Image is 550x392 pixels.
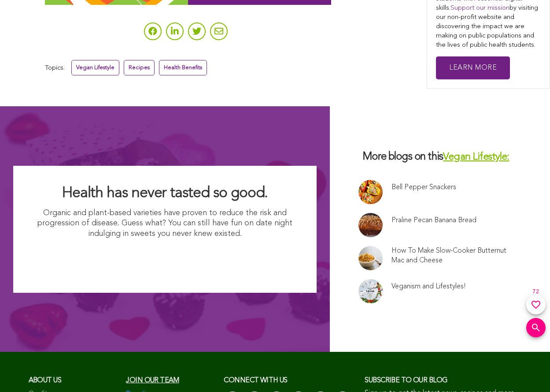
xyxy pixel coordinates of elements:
[224,377,288,384] span: CONNECT with us
[29,377,62,384] span: About us
[391,282,466,291] a: Veganism and Lifestyles!
[443,152,509,162] a: Vegan Lifestyle:
[31,183,299,203] h2: Health has never tasted so good.
[124,60,155,75] a: Recipes
[45,62,65,74] span: Topics:
[358,150,521,164] h3: More blogs on this
[126,377,179,384] a: Join our team
[78,243,251,275] img: I Want Organic Shopping For Less
[391,216,476,225] a: Praline Pecan Banana Bread
[365,374,521,387] h3: Subscribe to our blog
[391,246,514,265] a: How To Make Slow-Cooker Butternut Mac and Cheese
[506,350,550,392] iframe: Chat Widget
[159,60,207,75] a: Health Benefits
[391,183,456,192] a: Bell Pepper Snackers
[31,208,299,239] p: Organic and plant-based varieties have proven to reduce the risk and progression of disease. Gues...
[71,60,119,75] a: Vegan Lifestyle
[436,56,510,80] a: Learn More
